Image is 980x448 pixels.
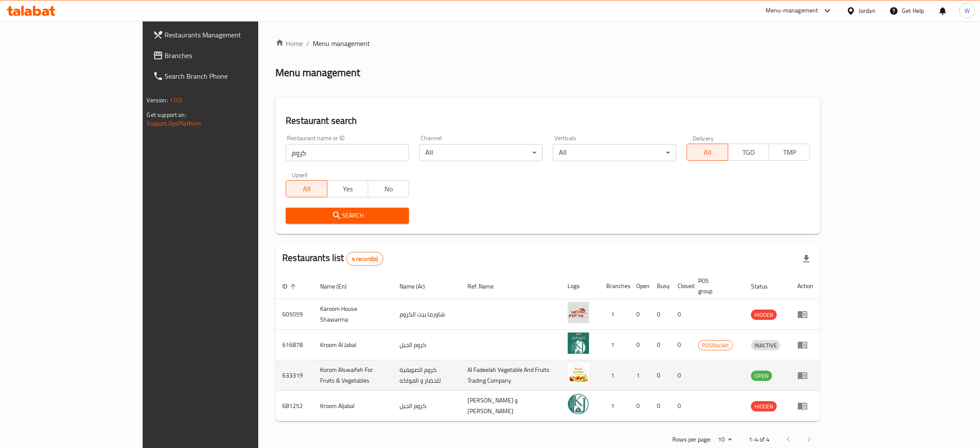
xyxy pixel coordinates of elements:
[393,299,460,330] td: شاورما بيت الكروم
[797,401,813,411] div: Menu
[568,363,589,384] img: Korom Alswaifeh For Fruits & Vegetables
[275,38,820,49] nav: breadcrumb
[320,281,358,292] span: Name (En)
[368,180,409,197] button: No
[797,370,813,380] div: Menu
[671,273,691,299] th: Closed
[331,183,365,195] span: Yes
[650,330,671,360] td: 0
[461,391,561,421] td: [PERSON_NAME] و [PERSON_NAME]
[393,330,460,360] td: كروم الجبل
[751,371,772,381] div: OPEN
[650,360,671,391] td: 0
[313,38,370,49] span: Menu management
[751,281,779,292] span: Status
[292,172,308,178] label: Upsell
[147,95,168,106] span: Version:
[372,183,406,195] span: No
[568,393,589,415] img: Kroom Aljabal
[629,391,650,421] td: 0
[766,6,818,16] div: Menu-management
[293,210,402,221] span: Search
[650,299,671,330] td: 0
[859,6,876,15] div: Jordan
[671,299,691,330] td: 0
[599,273,629,299] th: Branches
[650,391,671,421] td: 0
[751,341,780,350] span: INACTIVE
[797,309,813,319] div: Menu
[347,255,383,263] span: 4 record(s)
[698,276,734,296] span: POS group
[393,391,460,421] td: كروم الجبل
[599,330,629,360] td: 1
[769,144,810,161] button: TMP
[286,208,409,224] button: Search
[275,273,820,421] table: enhanced table
[650,273,671,299] th: Busy
[146,25,306,45] a: Restaurants Management
[313,360,393,391] td: Korom Alswaifeh For Fruits & Vegetables
[553,144,676,161] div: All
[286,144,409,161] input: Search for restaurant name or ID..
[699,341,733,350] span: POSRocket
[751,402,777,411] span: HIDDEN
[313,299,393,330] td: Karoom House Shawarma
[671,391,691,421] td: 0
[629,360,650,391] td: 1
[687,144,728,161] button: All
[751,310,777,320] div: HIDDEN
[797,340,813,350] div: Menu
[313,391,393,421] td: Kroom Aljabal
[286,180,327,197] button: All
[147,109,186,120] span: Get support on:
[751,371,772,381] span: OPEN
[672,434,711,445] p: Rows per page:
[671,360,691,391] td: 0
[629,299,650,330] td: 0
[165,30,299,40] span: Restaurants Management
[419,144,543,161] div: All
[732,146,766,159] span: TGO
[282,281,299,292] span: ID
[467,281,505,292] span: Ref. Name
[599,299,629,330] td: 1
[693,135,714,141] label: Delivery
[327,180,368,197] button: Yes
[306,38,309,49] li: /
[165,50,299,61] span: Branches
[629,273,650,299] th: Open
[282,252,383,266] h2: Restaurants list
[275,66,360,80] h2: Menu management
[393,360,460,391] td: كروم الصويفية للخضار و الفواكه
[599,360,629,391] td: 1
[561,273,599,299] th: Logo
[728,144,769,161] button: TGO
[671,330,691,360] td: 0
[599,391,629,421] td: 1
[461,360,561,391] td: Al Fadeelah Vegetable And Fruits Trading Company
[147,118,201,129] a: Support.OpsPlatform
[791,273,820,299] th: Action
[290,183,324,195] span: All
[796,249,817,269] div: Export file
[749,434,769,445] p: 1-4 of 4
[146,66,306,86] a: Search Branch Phone
[751,310,777,320] span: HIDDEN
[772,146,806,159] span: TMP
[690,146,724,159] span: All
[714,433,735,446] div: Rows per page:
[146,45,306,66] a: Branches
[965,6,970,15] span: W
[169,95,183,106] span: 1.0.0
[751,401,777,411] div: HIDDEN
[165,71,299,81] span: Search Branch Phone
[568,332,589,354] img: Kroom Al Jabal
[568,302,589,323] img: Karoom House Shawarma
[313,330,393,360] td: Kroom Al Jabal
[629,330,650,360] td: 0
[400,281,436,292] span: Name (Ar)
[286,114,810,127] h2: Restaurant search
